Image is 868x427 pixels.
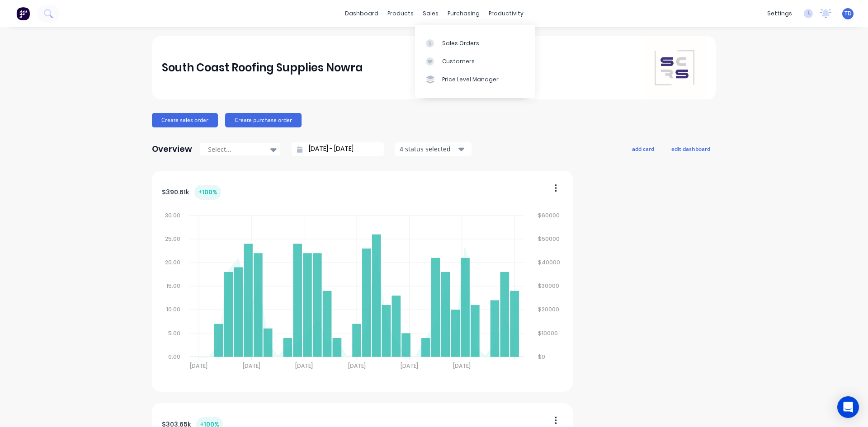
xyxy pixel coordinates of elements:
tspan: 5.00 [168,329,180,337]
tspan: $60000 [538,211,560,219]
div: products [383,7,418,20]
tspan: $50000 [538,235,560,243]
div: productivity [484,7,528,20]
tspan: $40000 [538,258,561,266]
div: Overview [152,140,192,158]
div: Price Level Manager [442,75,499,84]
tspan: $20000 [538,306,560,314]
a: Sales Orders [415,34,535,52]
tspan: $30000 [538,282,560,290]
img: South Coast Roofing Supplies Nowra [643,36,706,99]
button: add card [626,143,660,155]
tspan: $0 [538,353,546,361]
tspan: 20.00 [165,258,180,266]
div: + 100 % [194,185,221,200]
button: Create sales order [152,113,218,127]
img: Factory [16,7,30,20]
div: sales [418,7,443,20]
tspan: 25.00 [165,235,180,243]
div: Customers [442,57,475,66]
tspan: [DATE] [401,362,418,370]
a: dashboard [340,7,383,20]
div: $ 390.61k [162,185,221,200]
div: Open Intercom Messenger [837,396,859,418]
tspan: 15.00 [166,282,180,290]
button: edit dashboard [665,143,716,155]
tspan: 0.00 [168,353,180,361]
div: Sales Orders [442,39,479,47]
a: Price Level Manager [415,70,535,89]
button: Create purchase order [225,113,302,127]
button: 4 status selected [395,142,472,156]
tspan: [DATE] [295,362,313,370]
tspan: [DATE] [348,362,366,370]
div: 4 status selected [400,144,457,154]
a: Customers [415,52,535,70]
tspan: [DATE] [243,362,260,370]
div: South Coast Roofing Supplies Nowra [162,59,363,77]
span: TD [844,9,852,18]
tspan: 10.00 [166,306,180,314]
div: purchasing [443,7,484,20]
tspan: 30.00 [165,211,180,219]
tspan: $10000 [538,329,558,337]
div: settings [763,7,797,20]
tspan: [DATE] [190,362,208,370]
tspan: [DATE] [453,362,471,370]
